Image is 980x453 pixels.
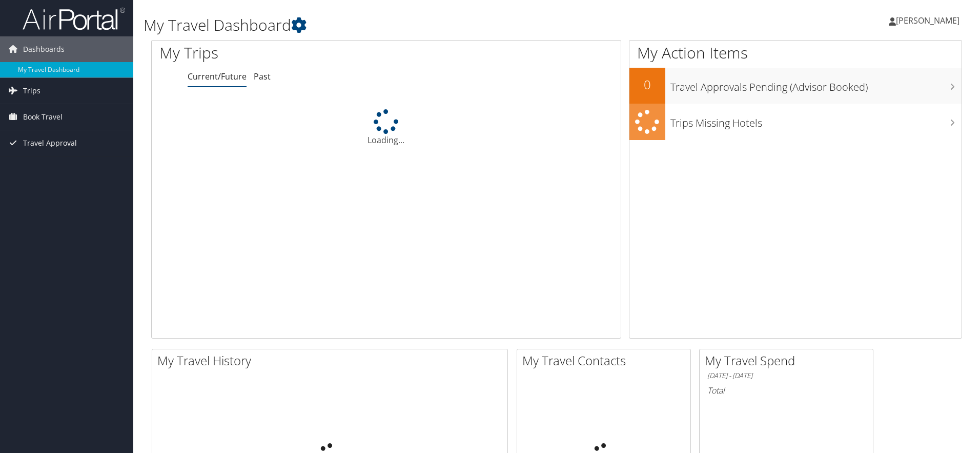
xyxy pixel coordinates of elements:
[629,42,962,64] h1: My Action Items
[23,7,125,31] img: airportal-logo.png
[23,130,77,156] span: Travel Approval
[23,104,63,130] span: Book Travel
[707,371,865,381] h6: [DATE] - [DATE]
[896,15,959,26] span: [PERSON_NAME]
[144,14,695,36] h1: My Travel Dashboard
[159,42,418,64] h1: My Trips
[705,352,873,369] h2: My Travel Spend
[157,352,507,369] h2: My Travel History
[629,76,665,93] h2: 0
[23,36,65,62] span: Dashboards
[670,111,962,130] h3: Trips Missing Hotels
[188,71,247,82] a: Current/Future
[522,352,690,369] h2: My Travel Contacts
[152,109,621,146] div: Loading...
[889,5,970,36] a: [PERSON_NAME]
[254,71,271,82] a: Past
[23,78,40,104] span: Trips
[670,75,962,94] h3: Travel Approvals Pending (Advisor Booked)
[629,104,962,140] a: Trips Missing Hotels
[707,385,865,396] h6: Total
[629,68,962,104] a: 0Travel Approvals Pending (Advisor Booked)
